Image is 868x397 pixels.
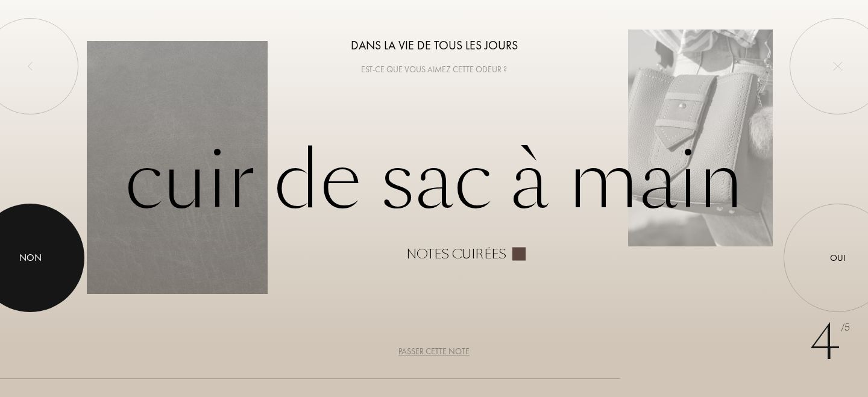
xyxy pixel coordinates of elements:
img: quit_onboard.svg [833,61,843,71]
div: Non [19,251,42,265]
div: Passer cette note [398,345,470,358]
div: Notes cuirées [406,247,506,260]
div: Oui [830,251,846,265]
div: 4 [810,307,850,379]
span: /5 [841,321,850,335]
img: left_onboard.svg [25,61,35,71]
div: Cuir de sac à main [87,137,781,260]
